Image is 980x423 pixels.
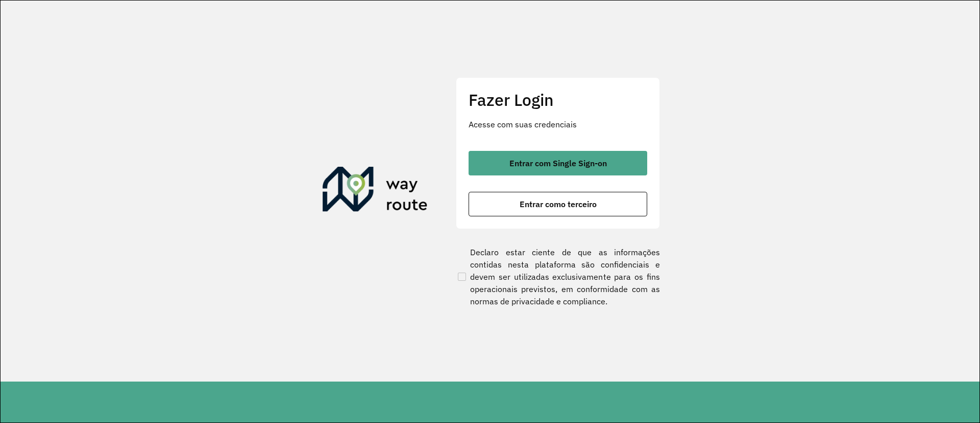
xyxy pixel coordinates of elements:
label: Declaro estar ciente de que as informações contidas nesta plataforma são confidenciais e devem se... [456,246,660,307]
span: Entrar como terceiro [520,200,597,208]
h2: Fazer Login [469,90,647,109]
span: Entrar com Single Sign-on [509,159,607,167]
img: Roteirizador AmbevTech [323,167,428,216]
button: button [469,151,647,175]
button: button [469,192,647,216]
p: Acesse com suas credenciais [469,118,647,130]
